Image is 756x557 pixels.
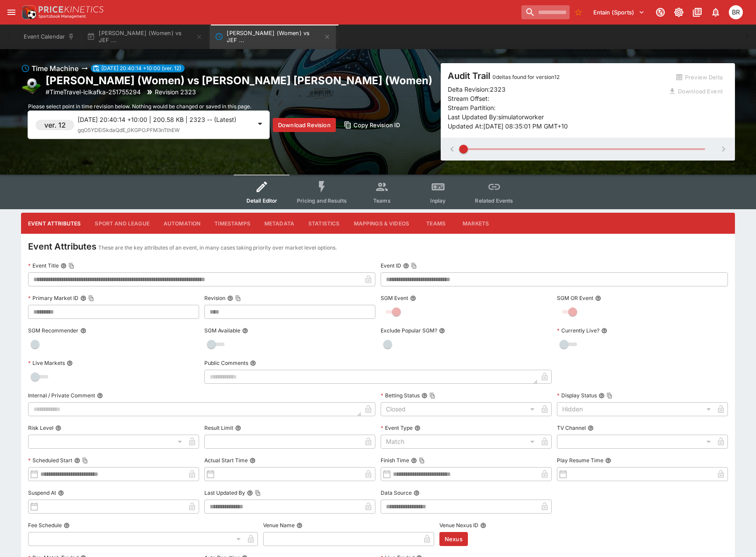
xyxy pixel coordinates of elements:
h4: Event Attributes [28,241,96,252]
p: SGM Recommender [28,327,78,334]
p: Public Comments [204,359,248,367]
img: Sportsbook Management [39,14,86,18]
p: Last Updated By [204,489,245,496]
button: Nexus [439,532,468,546]
span: Related Events [475,197,513,204]
h2: Copy To Clipboard [46,74,432,87]
button: Event TitleCopy To Clipboard [61,263,67,269]
button: SGM Recommender [80,328,86,334]
div: Closed [381,402,538,416]
button: Last Updated ByCopy To Clipboard [247,490,253,496]
div: Event type filters [234,175,522,209]
button: Currently Live? [601,328,607,334]
p: Stream Offset: Stream Partition: Last Updated By: simulatorworker Updated At: [DATE] 08:35:01 PM ... [448,94,664,131]
button: Copy To Clipboard [82,457,88,464]
span: Please select point in time revision below. Nothing would be changed or saved in this page. [28,103,251,110]
button: Live Markets [67,360,73,366]
p: Fee Schedule [28,521,62,529]
p: Venue Nexus ID [439,521,478,529]
button: Risk Level [55,425,61,431]
button: Public Comments [250,360,256,366]
button: Primary Market IDCopy To Clipboard [80,295,86,301]
p: Delta Revision: 2323 [448,85,506,94]
button: Finish TimeCopy To Clipboard [411,457,417,464]
p: SGM OR Event [557,294,593,302]
img: PriceKinetics [39,6,103,13]
button: Select Tenant [588,5,650,19]
p: Risk Level [28,424,53,432]
p: Venue Name [263,521,295,529]
button: Scheduled StartCopy To Clipboard [74,457,80,464]
span: [DATE] 20:40:14 +10:00 (ver. 12) [98,64,185,72]
p: Currently Live? [557,327,599,334]
button: Copy To Clipboard [255,490,261,496]
p: Result Limit [204,424,233,432]
p: Display Status [557,392,597,399]
button: Event Calendar [18,25,80,49]
p: Actual Start Time [204,457,248,464]
p: Live Markets [28,359,65,367]
p: Data Source [381,489,412,496]
button: Betting StatusCopy To Clipboard [421,393,428,399]
img: PriceKinetics Logo [19,4,37,21]
p: Event ID [381,262,401,269]
p: Revision [204,294,225,302]
p: Exclude Popular SGM? [381,327,437,334]
button: SGM Available [242,328,248,334]
div: Ben Raymond [729,5,743,19]
h4: Audit Trail [448,70,664,82]
p: Primary Market ID [28,294,78,302]
button: Automation [157,213,208,234]
button: Connected to PK [653,4,668,20]
p: SGM Event [381,294,408,302]
div: Match [381,435,538,449]
button: Actual Start Time [250,457,256,464]
button: Venue Name [296,522,303,528]
button: SGM Event [410,295,416,301]
button: No Bookmarks [571,5,585,19]
p: Event Title [28,262,59,269]
button: Copy Revision ID [339,118,406,132]
button: Nojima Stella Kanagawa Sagamihara (Women) vs JEF United Ichihara Chiba (Women) [210,25,336,49]
h6: ver. 12 [44,120,66,130]
span: Detail Editor [246,197,278,204]
p: Finish Time [381,457,409,464]
p: Scheduled Start [28,457,72,464]
span: gqO5YDEiSkdaQdE_0KGPO.PFM3nTthEW [78,127,180,133]
button: Event IDCopy To Clipboard [403,263,409,269]
button: Venue Nexus ID [480,522,486,528]
button: Ben Raymond [726,3,745,22]
input: search [521,5,570,19]
button: Statistics [301,213,347,234]
button: TV Channel [588,425,594,431]
p: [DATE] 20:40:14 +10:00 | 200.58 KB | 2323 -- (Latest) [78,115,251,124]
button: [PERSON_NAME] (Women) vs JEF ... [82,25,208,49]
button: Timestamps [207,213,257,234]
button: Notifications [708,4,724,20]
button: Result Limit [235,425,241,431]
p: Copy To Clipboard [46,87,141,96]
button: Toggle light/dark mode [671,4,687,20]
button: Data Source [414,490,420,496]
div: Hidden [557,402,714,416]
button: Event Attributes [21,213,88,234]
button: Copy To Clipboard [419,457,425,464]
span: Pricing and Results [297,197,347,204]
button: Copy To Clipboard [429,393,435,399]
button: Event Type [414,425,421,431]
button: Suspend At [58,490,64,496]
button: Metadata [257,213,301,234]
button: RevisionCopy To Clipboard [227,295,233,301]
button: Fee Schedule [64,522,70,528]
p: Revision 2323 [155,87,196,96]
button: Play Resume Time [605,457,611,464]
button: Markets [456,213,496,234]
span: 0 deltas found for version 12 [492,74,560,80]
button: Copy To Clipboard [68,263,75,269]
button: SGM OR Event [595,295,601,301]
button: Copy To Clipboard [606,393,613,399]
button: Download Revision [273,118,336,132]
button: Exclude Popular SGM? [439,328,445,334]
button: Teams [416,213,456,234]
p: Play Resume Time [557,457,603,464]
